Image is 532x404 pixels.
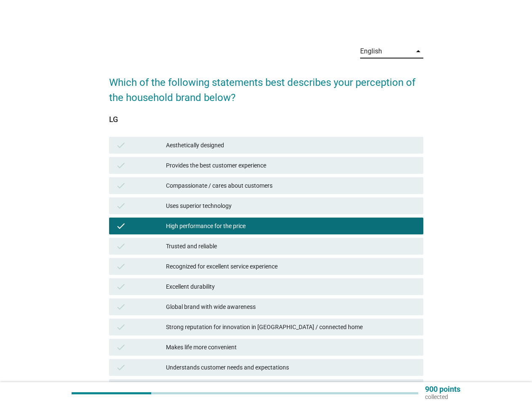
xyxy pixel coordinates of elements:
[116,342,126,352] i: check
[166,201,417,211] div: Uses superior technology
[166,342,417,352] div: Makes life more convenient
[425,385,460,393] p: 900 points
[116,181,126,191] i: check
[109,114,423,125] div: LG
[116,160,126,170] i: check
[116,201,126,211] i: check
[413,46,423,56] i: arrow_drop_down
[116,282,126,292] i: check
[109,66,423,105] h2: Which of the following statements best describes your perception of the household brand below?
[166,241,417,251] div: Trusted and reliable
[116,221,126,231] i: check
[116,140,126,150] i: check
[116,261,126,271] i: check
[166,221,417,231] div: High performance for the price
[425,393,460,401] p: collected
[166,160,417,170] div: Provides the best customer experience
[116,322,126,332] i: check
[166,322,417,332] div: Strong reputation for innovation in [GEOGRAPHIC_DATA] / connected home
[166,261,417,271] div: Recognized for excellent service experience
[166,362,417,372] div: Understands customer needs and expectations
[116,241,126,251] i: check
[116,302,126,312] i: check
[166,302,417,312] div: Global brand with wide awareness
[166,282,417,292] div: Excellent durability
[166,140,417,150] div: Aesthetically designed
[116,362,126,372] i: check
[360,48,382,55] div: English
[166,181,417,191] div: Compassionate / cares about customers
